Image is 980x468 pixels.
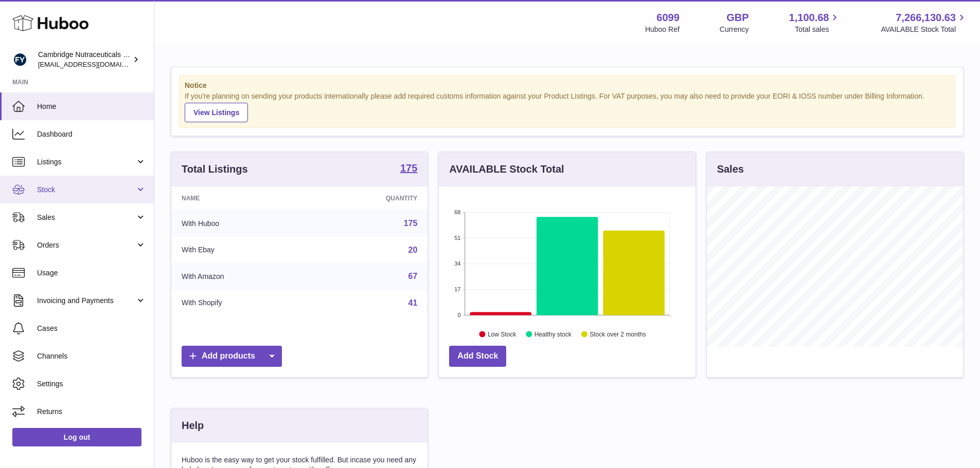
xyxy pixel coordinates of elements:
span: Settings [37,379,146,389]
span: Sales [37,213,135,222]
span: Dashboard [37,129,146,139]
text: 68 [455,209,461,215]
a: Log out [12,428,141,446]
a: 175 [400,163,417,175]
strong: GBP [726,11,749,25]
strong: Notice [185,81,950,90]
h3: Total Listings [182,162,248,176]
h3: Sales [717,162,744,176]
span: [EMAIL_ADDRESS][DOMAIN_NAME] [38,60,151,68]
td: With Shopify [171,290,312,316]
text: Healthy stock [534,330,572,338]
strong: 175 [400,163,417,173]
span: 7,266,130.63 [896,11,956,25]
span: Stock [37,185,135,195]
a: 1,100.68 Total sales [789,11,841,34]
span: Home [37,102,146,111]
text: 34 [455,260,461,267]
td: With Amazon [171,263,312,290]
strong: 6099 [656,11,680,25]
td: With Ebay [171,237,312,264]
a: Add products [182,346,282,367]
div: Huboo Ref [645,25,680,34]
td: With Huboo [171,210,312,237]
div: Currency [720,25,749,34]
span: Returns [37,407,146,417]
a: 20 [408,246,418,254]
a: View Listings [185,103,248,122]
text: 17 [455,286,461,292]
a: Add Stock [449,346,506,367]
a: 67 [408,272,418,280]
text: 51 [455,235,461,241]
a: 7,266,130.63 AVAILABLE Stock Total [881,11,968,34]
h3: Help [182,419,204,433]
text: 0 [458,312,461,318]
div: If you're planning on sending your products internationally please add required customs informati... [185,91,950,122]
th: Quantity [312,186,428,210]
span: Total sales [795,25,841,34]
span: 1,100.68 [789,11,829,25]
span: Cases [37,324,146,333]
h3: AVAILABLE Stock Total [449,162,564,176]
span: Channels [37,351,146,361]
span: Invoicing and Payments [37,296,135,306]
div: Cambridge Nutraceuticals Ltd [38,50,131,69]
th: Name [171,186,312,210]
span: Orders [37,240,135,250]
text: Low Stock [488,330,516,338]
span: AVAILABLE Stock Total [881,25,968,34]
text: Stock over 2 months [590,330,646,338]
span: Usage [37,268,146,278]
a: 175 [404,219,418,228]
a: 41 [408,298,418,307]
span: Listings [37,157,135,167]
img: huboo@camnutra.com [12,52,28,67]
